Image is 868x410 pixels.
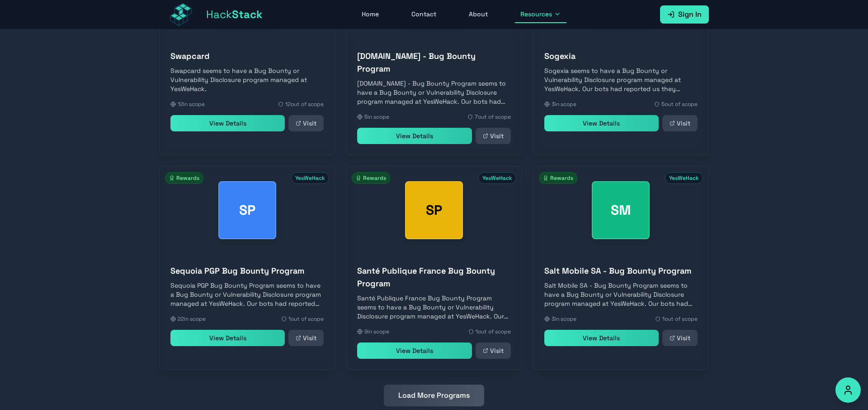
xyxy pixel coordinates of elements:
[384,385,484,406] button: Load More Programs
[170,115,285,131] a: View Details
[357,294,510,321] p: Santé Publique France Bug Bounty Program seems to have a Bug Bounty or Vulnerability Disclosure p...
[357,128,472,144] a: View Details
[515,6,566,23] button: Resources
[352,172,390,184] span: Rewards
[662,330,698,346] a: Visit
[476,128,511,144] a: Visit
[544,50,698,63] h3: Sogexia
[165,172,203,184] span: Rewards
[476,328,511,335] span: 1 out of scope
[662,315,698,323] span: 1 out of scope
[357,79,510,106] p: [DOMAIN_NAME] - Bug Bounty Program seems to have a Bug Bounty or Vulnerability Disclosure program...
[218,181,276,239] div: Sequoia PGP Bug Bounty Program
[406,6,442,23] a: Contact
[357,265,510,290] h3: Santé Publique France Bug Bounty Program
[356,6,384,23] a: Home
[206,7,263,22] span: Hack
[178,101,205,108] span: 12 in scope
[835,377,861,403] button: Accessibility Options
[660,5,709,24] a: Sign In
[476,342,511,359] a: Visit
[544,66,698,93] p: Sogexia seems to have a Bug Bounty or Vulnerability Disclosure program managed at YesWeHack. Our ...
[170,281,324,308] p: Sequoia PGP Bug Bounty Program seems to have a Bug Bounty or Vulnerability Disclosure program man...
[170,330,285,346] a: View Details
[170,50,324,63] h3: Swapcard
[364,328,389,335] span: 9 in scope
[662,115,698,131] a: Visit
[405,181,463,239] div: Santé Publique France Bug Bounty Program
[178,315,206,323] span: 22 in scope
[285,101,324,108] span: 12 out of scope
[552,315,576,323] span: 3 in scope
[661,101,698,108] span: 5 out of scope
[291,172,329,184] span: YesWeHack
[544,330,659,346] a: View Details
[357,342,472,359] a: View Details
[544,265,698,277] h3: Salt Mobile SA - Bug Bounty Program
[678,9,702,20] span: Sign In
[232,7,263,21] span: Stack
[544,115,659,131] a: View Details
[364,113,389,121] span: 5 in scope
[170,66,324,93] p: Swapcard seems to have a Bug Bounty or Vulnerability Disclosure program managed at YesWeHack.
[665,172,703,184] span: YesWeHack
[539,172,577,184] span: Rewards
[478,172,516,184] span: YesWeHack
[463,6,493,23] a: About
[288,330,324,346] a: Visit
[357,50,510,75] h3: [DOMAIN_NAME] - Bug Bounty Program
[475,113,511,121] span: 7 out of scope
[288,315,324,323] span: 1 out of scope
[544,281,698,308] p: Salt Mobile SA - Bug Bounty Program seems to have a Bug Bounty or Vulnerability Disclosure progra...
[552,101,576,108] span: 3 in scope
[520,10,552,19] span: Resources
[170,265,324,277] h3: Sequoia PGP Bug Bounty Program
[592,181,650,239] div: Salt Mobile SA - Bug Bounty Program
[288,115,324,131] a: Visit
